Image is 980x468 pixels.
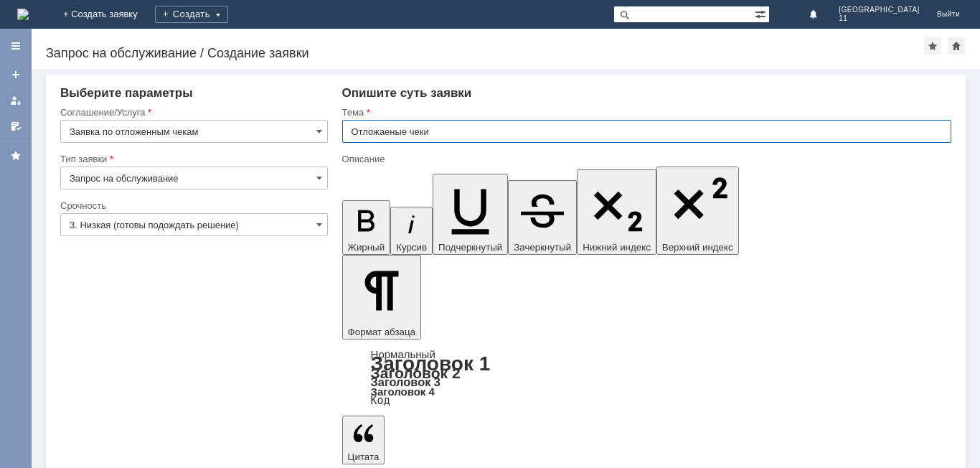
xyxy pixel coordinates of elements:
div: Описание [342,154,948,164]
span: Верхний индекс [662,242,733,253]
div: Соглашение/Услуга [60,108,325,117]
button: Нижний индекс [577,169,656,255]
a: Заголовок 2 [371,365,461,381]
button: Верхний индекс [656,167,739,255]
span: Зачеркнутый [514,242,571,253]
span: Жирный [348,242,385,253]
div: Добавить в избранное [924,37,941,55]
div: Создать [155,6,228,23]
a: Заголовок 1 [371,352,491,375]
span: Формат абзаца [348,327,415,337]
span: Расширенный поиск [755,6,769,20]
a: Заголовок 3 [371,375,440,388]
div: Тема [342,108,948,117]
a: Перейти на домашнюю страницу [17,9,29,20]
a: Мои согласования [4,115,27,138]
div: Срочность [60,201,325,210]
a: Нормальный [371,348,435,360]
a: Мои заявки [4,89,27,112]
span: Цитата [348,451,380,462]
span: Подчеркнутый [438,242,502,253]
span: [GEOGRAPHIC_DATA] [839,6,920,14]
div: Тип заявки [60,154,325,164]
div: Сделать домашней страницей [948,37,965,55]
button: Курсив [390,207,433,255]
a: Заголовок 4 [371,385,435,398]
div: Формат абзаца [342,350,951,406]
a: Создать заявку [4,63,27,86]
button: Цитата [342,416,385,464]
span: Опишите суть заявки [342,86,472,100]
span: Выберите параметры [60,86,193,100]
div: Запрос на обслуживание / Создание заявки [46,46,924,60]
button: Подчеркнутый [433,174,508,255]
button: Жирный [342,200,391,255]
span: 11 [839,14,920,23]
img: logo [17,9,29,20]
span: Курсив [396,242,427,253]
a: Код [371,394,390,407]
button: Зачеркнутый [508,180,577,255]
button: Формат абзаца [342,255,421,340]
span: Нижний индекс [583,242,651,253]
